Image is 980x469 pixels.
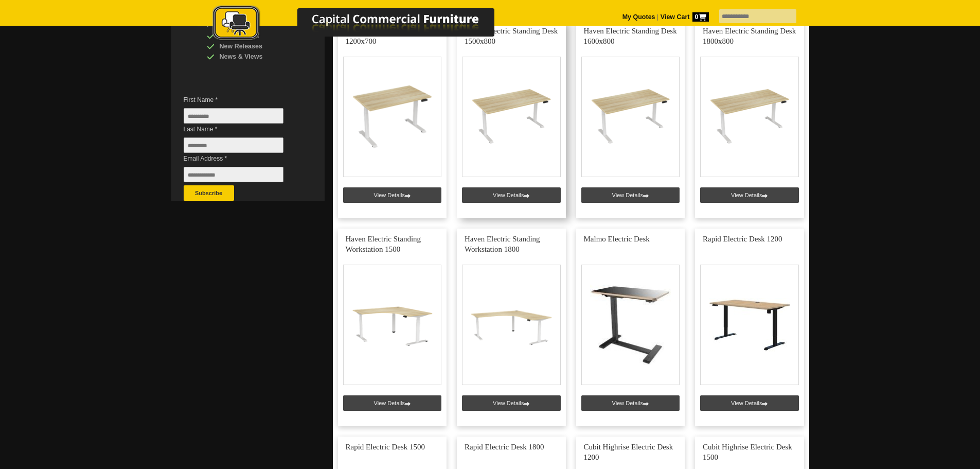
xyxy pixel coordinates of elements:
[184,137,283,153] input: Last Name *
[184,185,234,201] button: Subscribe
[658,13,708,21] a: View Cart0
[184,5,544,43] img: Capital Commercial Furniture Logo
[622,13,655,21] a: My Quotes
[184,124,299,134] span: Last Name *
[184,108,283,124] input: First Name *
[692,12,709,22] span: 0
[184,153,299,164] span: Email Address *
[184,167,283,182] input: Email Address *
[661,13,709,21] strong: View Cart
[207,51,305,62] div: News & Views
[184,95,299,105] span: First Name *
[184,5,544,46] a: Capital Commercial Furniture Logo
